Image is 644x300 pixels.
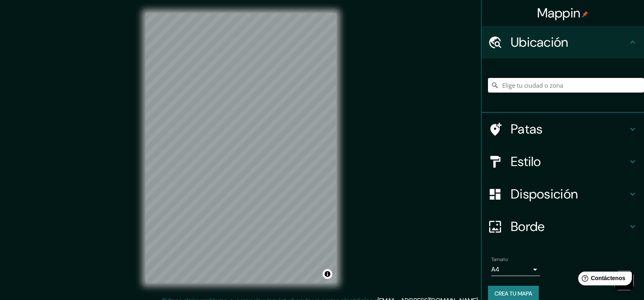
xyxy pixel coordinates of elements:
[491,265,499,274] font: A4
[481,178,644,210] div: Disposición
[488,78,644,93] input: Elige tu ciudad o zona
[537,4,581,22] font: Mappin
[481,145,644,178] div: Estilo
[582,11,588,17] img: pin-icon.png
[491,263,540,276] div: A4
[491,256,508,263] font: Tamaño
[511,34,568,51] font: Ubicación
[145,13,336,283] canvas: Mapa
[511,186,578,203] font: Disposición
[323,269,332,279] button: Activar o desactivar atribución
[511,153,541,170] font: Estilo
[511,121,543,138] font: Patas
[511,218,545,235] font: Borde
[481,210,644,243] div: Borde
[481,113,644,145] div: Patas
[572,268,635,291] iframe: Lanzador de widgets de ayuda
[494,290,532,297] font: Crea tu mapa
[481,26,644,58] div: Ubicación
